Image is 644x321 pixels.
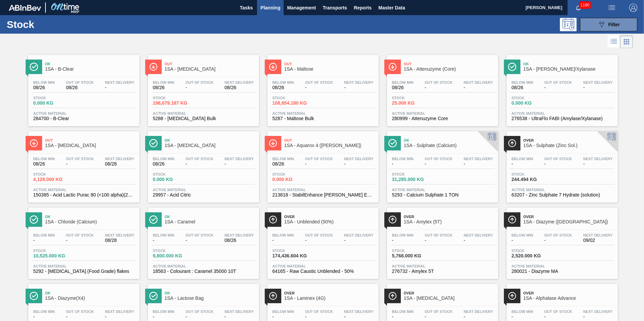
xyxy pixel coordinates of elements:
[388,63,397,71] img: Ícone
[33,157,55,161] span: Below Min
[153,264,254,268] span: Active Material
[186,310,214,314] span: Out Of Stock
[512,264,613,268] span: Active Material
[512,111,613,115] span: Active Material
[153,177,200,182] span: 0.000 KG
[153,269,254,274] span: 18563 - Colourant : Caramel 35000 10T
[186,85,214,90] span: -
[33,264,134,268] span: Active Material
[153,101,200,106] span: 198,679.187 KG
[23,203,143,279] a: ÍconeOk1SA - Chloride (Calcium)Below Min-Out Of Stock-Next Delivery08/28Stock10,525.000 KGActive ...
[66,80,94,84] span: Out Of Stock
[544,310,572,314] span: Out Of Stock
[392,162,414,167] span: -
[523,219,614,224] span: 1SA - Diazyme (MA)
[512,192,613,198] span: 63207 - Zinc Sulphate 7 Hydrate (solution)
[186,80,214,84] span: Out Of Stock
[425,80,453,84] span: Out Of Stock
[560,18,577,31] div: Programming: no user selected
[30,63,38,71] img: Ícone
[344,80,374,84] span: Next Delivery
[512,101,559,106] span: 0.000 KG
[305,314,333,319] span: -
[105,80,134,84] span: Next Delivery
[149,63,158,71] img: Ícone
[33,111,134,115] span: Active Material
[66,162,94,167] span: -
[153,80,174,84] span: Below Min
[392,188,493,192] span: Active Material
[392,192,493,198] span: 5293 - Calcium Sulphate 1 TON
[143,203,262,279] a: ÍconeOk1SA - CaramelBelow Min-Out Of Stock-Next Delivery08/26Stock9,800.000 KGActive Material1856...
[165,291,256,295] span: Ok
[30,215,38,224] img: Ícone
[225,238,254,243] span: 08/26
[225,233,254,237] span: Next Delivery
[149,139,158,147] img: Ícone
[583,157,613,161] span: Next Delivery
[392,111,493,115] span: Active Material
[30,139,38,147] img: Ícone
[272,111,374,115] span: Active Material
[544,157,572,161] span: Out Of Stock
[153,238,174,243] span: -
[344,314,374,319] span: -
[272,269,374,274] span: 64165 - Raw Caustic Unblended - 50%
[464,85,493,90] span: -
[344,238,374,243] span: -
[568,3,589,12] button: Notifications
[225,85,254,90] span: 08/26
[544,233,572,237] span: Out Of Stock
[425,310,453,314] span: Out Of Stock
[45,138,136,142] span: Out
[225,314,254,319] span: -
[583,233,613,237] span: Next Delivery
[153,96,200,100] span: Stock
[344,310,374,314] span: Next Delivery
[523,67,614,72] span: 1SA - Amylase/Xylanase
[388,292,397,300] img: Ícone
[272,85,294,90] span: 08/26
[425,314,453,319] span: -
[284,291,375,295] span: Over
[404,296,495,301] span: 1SA - Magnesium Oxide
[153,192,254,198] span: 29957 - Acid Citric
[143,126,262,203] a: ÍconeOk1SA - [MEDICAL_DATA]Below Min08/26Out Of Stock-Next Delivery-Stock0.000 KGActive Material2...
[544,80,572,84] span: Out Of Stock
[45,62,136,66] span: Ok
[392,269,493,274] span: 276732 - Amylex 5T
[583,238,613,243] span: 09/02
[512,116,613,121] span: 276538 - UltraFlo FABI (Amylase/Xylanase)
[33,310,55,314] span: Below Min
[284,62,375,66] span: Out
[287,4,316,12] span: Management
[272,101,320,106] span: 108,854.180 KG
[33,101,80,106] span: 0.000 KG
[464,238,493,243] span: -
[260,4,280,12] span: Planning
[512,85,533,90] span: 08/26
[272,80,294,84] span: Below Min
[544,238,572,243] span: -
[272,157,294,161] span: Below Min
[272,314,294,319] span: -
[105,310,134,314] span: Next Delivery
[284,138,375,142] span: Out
[153,111,254,115] span: Active Material
[186,162,214,167] span: -
[33,85,55,90] span: 08/26
[105,162,134,167] span: 08/28
[323,4,347,12] span: Transports
[502,126,621,203] a: ÍconeOver1SA - Sulphate (Zinc Sol.)Below Min-Out Of Stock-Next Delivery-Stock244.494 KGActive Mat...
[608,35,620,48] div: List Vision
[66,310,94,314] span: Out Of Stock
[284,215,375,219] span: Over
[523,291,614,295] span: Over
[425,233,453,237] span: Out Of Stock
[508,215,516,224] img: Ícone
[464,233,493,237] span: Next Delivery
[392,233,414,237] span: Below Min
[105,157,134,161] span: Next Delivery
[30,292,38,300] img: Ícone
[392,96,439,100] span: Stock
